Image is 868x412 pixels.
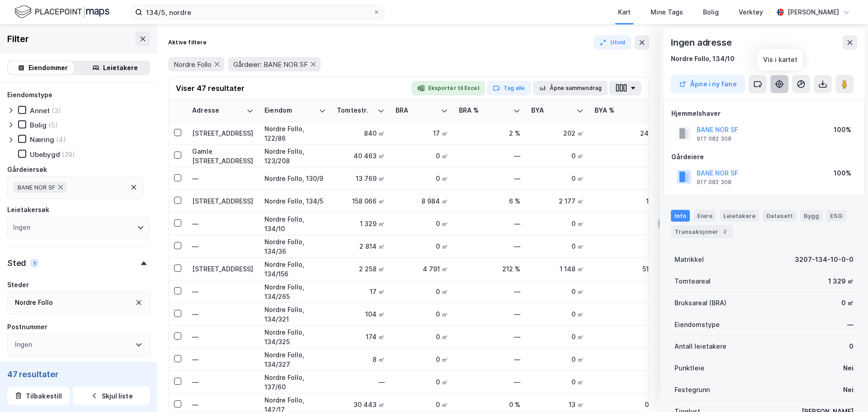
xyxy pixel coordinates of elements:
div: 0 ㎡ [531,309,584,319]
div: 0 ㎡ [396,355,448,364]
iframe: Chat Widget [823,369,868,412]
div: — [192,332,254,341]
div: Nordre Follo, 130/9 [264,174,326,183]
div: 1 % [594,196,656,206]
div: — [337,377,385,387]
div: 2 814 ㎡ [337,242,385,251]
div: 30 443 ㎡ [337,400,385,409]
div: 104 ㎡ [337,309,385,319]
div: Bolig [703,7,719,18]
div: 0 % [594,400,656,409]
div: — [192,309,254,319]
div: 0 ㎡ [531,355,584,364]
div: Leietakere [720,210,759,222]
img: logo.f888ab2527a4732fd821a326f86c7f29.svg [14,4,109,20]
div: 13 ㎡ [531,400,584,409]
div: 0 ㎡ [531,242,584,251]
input: Søk på adresse, matrikkel, gårdeiere, leietakere eller personer [142,5,373,19]
div: Leietakersøk [7,204,49,215]
div: — [594,309,656,319]
button: Åpne i ny fane [671,75,745,93]
div: (4) [56,135,66,144]
div: Nordre Follo, 134/265 [264,282,326,301]
div: — [192,287,254,296]
div: Hjemmelshaver [671,108,857,119]
div: 0 ㎡ [396,219,448,228]
div: BYA % [594,106,645,115]
button: Tilbakestill [7,387,70,405]
div: 0 ㎡ [531,174,584,183]
div: Nordre Follo, 134/325 [264,327,326,346]
div: Postnummer [7,322,47,332]
div: 0 [849,341,854,352]
div: 2 177 ㎡ [531,196,584,206]
span: Nordre Follo [174,60,212,69]
div: — [594,377,656,387]
div: 2 258 ㎡ [337,264,385,274]
div: Matrikkel [675,254,704,265]
span: BANE NOR SF [18,184,55,191]
div: 2 [720,227,729,236]
div: 6 % [459,196,520,206]
div: 51 % [594,264,656,274]
div: 202 ㎡ [531,128,584,138]
div: 0 ㎡ [531,219,584,228]
div: Viser 47 resultater [176,83,245,94]
div: Kart [618,7,631,18]
div: ESG [826,210,846,222]
div: 0 ㎡ [396,400,448,409]
div: 2 % [459,128,520,138]
div: BRA [396,106,437,115]
div: 174 ㎡ [337,332,385,341]
div: Eiendomstype [675,319,720,330]
span: Gårdeier: BANE NOR SF [233,60,308,69]
div: — [192,355,254,364]
div: 1 329 ㎡ [828,276,854,287]
div: 0 ㎡ [531,151,584,161]
div: 917 082 308 [697,179,731,186]
div: BYA [531,106,573,115]
div: Transaksjoner [671,225,733,238]
div: — [192,242,254,251]
div: (3) [52,106,61,115]
div: — [192,219,254,228]
div: 0 ㎡ [396,151,448,161]
div: [PERSON_NAME] [788,7,839,18]
div: Bruksareal (BRA) [675,298,726,308]
div: Ingen [15,339,32,350]
div: — [192,400,254,409]
div: 0 ㎡ [396,287,448,296]
div: 0 ㎡ [531,287,584,296]
div: Datasett [763,210,797,222]
div: Eiendomstype [7,90,52,100]
div: — [459,355,520,364]
div: 17 ㎡ [337,287,385,296]
div: Verktøy [739,7,763,18]
div: Nordre Follo, 134/5 [264,196,326,206]
div: 212 % [459,264,520,274]
div: 0 ㎡ [531,377,584,387]
div: 47 resultater [7,369,150,379]
div: Nordre Follo, 122/86 [264,124,326,143]
div: 8 984 ㎡ [396,196,448,206]
div: Sted [7,258,26,269]
div: 1 [30,259,39,268]
div: 917 082 308 [697,135,731,142]
div: Annet [30,106,50,115]
div: Antall leietakere [675,341,726,352]
div: — [594,174,656,183]
div: Bygg [800,210,823,222]
div: Nordre Follo, 134/321 [264,305,326,324]
div: Nei [843,363,854,374]
div: 840 ㎡ [337,128,385,138]
div: Nordre Follo, 134/36 [264,237,326,256]
button: Tag alle [487,81,531,95]
div: Eiendommer [28,62,68,73]
div: — [594,287,656,296]
div: 4 791 ㎡ [396,264,448,274]
div: 0 ㎡ [396,332,448,341]
button: Utvid [594,35,632,50]
div: 0 ㎡ [841,298,854,308]
div: — [459,287,520,296]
